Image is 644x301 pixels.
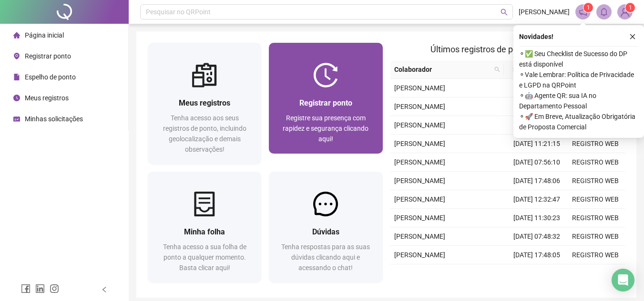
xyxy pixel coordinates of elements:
[394,233,445,240] span: [PERSON_NAME]
[508,209,566,227] td: [DATE] 11:30:23
[508,153,566,172] td: [DATE] 07:56:10
[163,243,246,272] span: Tenha acesso a sua folha de ponto a qualquer momento. Basta clicar aqui!
[508,227,566,246] td: [DATE] 07:48:32
[394,195,445,203] span: [PERSON_NAME]
[566,135,625,153] td: REGISTRO WEB
[600,8,608,16] span: bell
[21,284,31,293] span: facebook
[394,214,445,222] span: [PERSON_NAME]
[566,246,625,264] td: REGISTRO WEB
[394,140,445,147] span: [PERSON_NAME]
[50,284,59,293] span: instagram
[519,111,638,132] span: ⚬ 🚀 Em Breve, Atualização Obrigatória de Proposta Comercial
[566,264,625,283] td: REGISTRO WEB
[508,135,566,153] td: [DATE] 11:21:15
[492,62,502,77] span: search
[566,153,625,172] td: REGISTRO WEB
[394,103,445,110] span: [PERSON_NAME]
[508,116,566,135] td: [DATE] 12:20:56
[618,5,632,19] img: 91103
[508,97,566,116] td: [DATE] 17:48:05
[25,115,83,123] span: Minhas solicitações
[394,158,445,166] span: [PERSON_NAME]
[13,95,20,101] span: clock-circle
[13,116,20,122] span: schedule
[519,49,638,69] span: ⚬ ✅ Seu Checklist de Sucesso do DP está disponível
[430,44,584,54] span: Últimos registros de ponto sincronizados
[35,284,45,293] span: linkedin
[163,114,246,153] span: Tenha acesso aos seus registros de ponto, incluindo geolocalização e demais observações!
[148,172,261,282] a: Minha folhaTenha acesso a sua folha de ponto a qualquer momento. Basta clicar aqui!
[566,209,625,227] td: REGISTRO WEB
[148,43,261,164] a: Meus registrosTenha acesso aos seus registros de ponto, incluindo geolocalização e demais observa...
[519,31,553,42] span: Novidades !
[394,84,445,92] span: [PERSON_NAME]
[13,32,20,39] span: home
[566,172,625,190] td: REGISTRO WEB
[394,251,445,259] span: [PERSON_NAME]
[629,33,636,40] span: close
[566,190,625,209] td: REGISTRO WEB
[566,227,625,246] td: REGISTRO WEB
[504,60,561,79] th: Data/Hora
[519,7,570,17] span: [PERSON_NAME]
[394,64,491,75] span: Colaborador
[508,172,566,190] td: [DATE] 17:48:06
[579,8,587,16] span: notification
[508,64,549,75] span: Data/Hora
[13,74,20,80] span: file
[25,52,71,60] span: Registrar ponto
[283,114,368,143] span: Registre sua presença com rapidez e segurança clicando aqui!
[508,264,566,283] td: [DATE] 12:30:44
[519,90,638,111] span: ⚬ 🤖 Agente QR: sua IA no Departamento Pessoal
[394,121,445,129] span: [PERSON_NAME]
[519,69,638,90] span: ⚬ Vale Lembrar: Política de Privacidade e LGPD na QRPoint
[25,31,64,39] span: Página inicial
[184,227,225,236] span: Minha folha
[281,243,370,272] span: Tenha respostas para as suas dúvidas clicando aqui e acessando o chat!
[629,4,632,11] span: 1
[508,79,566,97] td: [DATE] 08:00:38
[508,246,566,264] td: [DATE] 17:48:05
[25,94,69,102] span: Meus registros
[269,43,382,154] a: Registrar pontoRegistre sua presença com rapidez e segurança clicando aqui!
[312,227,339,236] span: Dúvidas
[13,53,20,59] span: environment
[612,269,634,291] div: Open Intercom Messenger
[625,3,635,12] sup: Atualize o seu contato no menu Meus Dados
[587,4,590,11] span: 1
[179,98,230,107] span: Meus registros
[299,98,352,107] span: Registrar ponto
[494,67,500,72] span: search
[394,177,445,184] span: [PERSON_NAME]
[501,9,508,16] span: search
[25,73,76,81] span: Espelho de ponto
[269,172,382,282] a: DúvidasTenha respostas para as suas dúvidas clicando aqui e acessando o chat!
[583,3,593,12] sup: 1
[508,190,566,209] td: [DATE] 12:32:47
[101,286,108,293] span: left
